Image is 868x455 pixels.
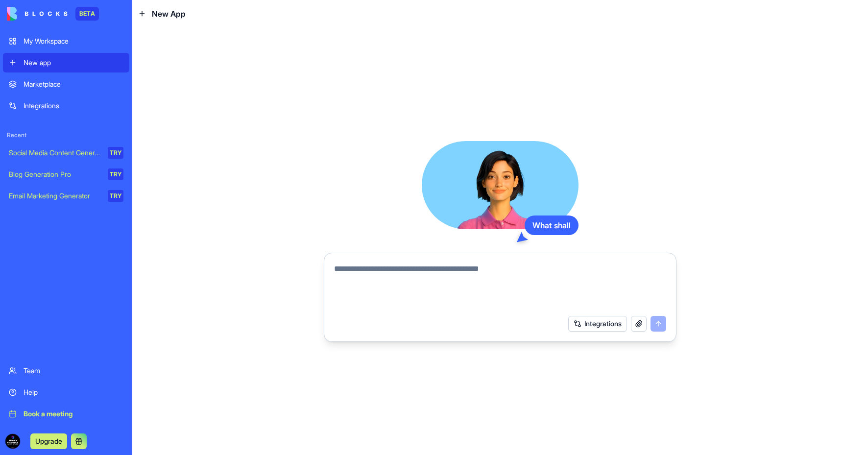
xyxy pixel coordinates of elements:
[7,7,99,21] a: BETA
[30,433,67,449] button: Upgrade
[24,387,123,397] div: Help
[24,409,123,419] div: Book a meeting
[3,31,129,51] a: My Workspace
[3,74,129,94] a: Marketplace
[108,168,123,180] div: TRY
[152,8,186,20] span: New App
[75,7,99,21] div: BETA
[3,131,129,139] span: Recent
[24,366,123,376] div: Team
[30,436,67,446] a: Upgrade
[5,433,21,449] img: ACg8ocJuG_730ULe-d81uKG1vhl51GjF3OJdhnslpCPTlQLH2P0RC-K9=s96-c
[108,190,123,202] div: TRY
[9,148,101,158] div: Social Media Content Generator
[7,7,68,21] img: logo
[108,147,123,159] div: TRY
[3,404,129,424] a: Book a meeting
[568,316,627,332] button: Integrations
[3,361,129,381] a: Team
[9,191,101,201] div: Email Marketing Generator
[24,58,123,68] div: New app
[3,53,129,72] a: New app
[3,165,129,184] a: Blog Generation ProTRY
[3,383,129,402] a: Help
[24,36,123,46] div: My Workspace
[24,79,123,89] div: Marketplace
[24,101,123,111] div: Integrations
[9,169,101,179] div: Blog Generation Pro
[525,216,579,235] div: What shall
[3,96,129,116] a: Integrations
[3,143,129,163] a: Social Media Content GeneratorTRY
[3,186,129,206] a: Email Marketing GeneratorTRY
